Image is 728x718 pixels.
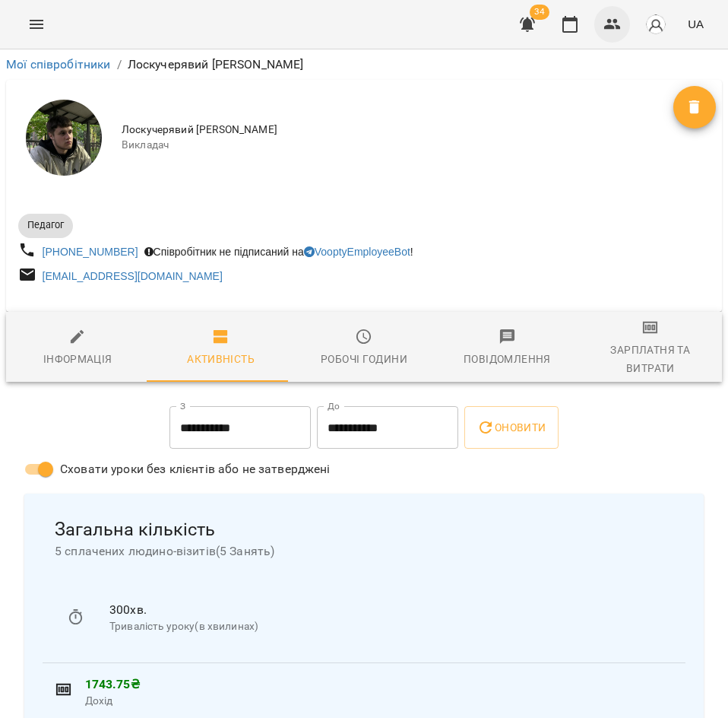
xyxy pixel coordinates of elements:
[43,246,138,258] a: [PHONE_NUMBER]
[43,350,112,368] div: Інформація
[187,350,255,368] div: Активність
[6,56,722,74] nav: breadcrumb
[673,86,716,129] button: Видалити
[26,100,102,176] img: Лоскучерявий Дмитро Віталійович
[464,406,558,449] button: Оновити
[117,56,122,74] li: /
[43,270,223,282] a: [EMAIL_ADDRESS][DOMAIN_NAME]
[6,57,111,71] a: Мої співробітники
[18,6,55,43] button: Menu
[141,241,416,262] div: Співробітник не підписаний на !
[109,601,661,619] p: 300 хв.
[688,16,704,32] span: UA
[55,518,673,542] span: Загальна кількість
[321,350,407,368] div: Робочі години
[588,341,713,377] div: Зарплатня та Витрати
[128,56,304,74] p: Лоскучерявий [PERSON_NAME]
[122,122,673,138] span: Лоскучерявий [PERSON_NAME]
[55,542,673,561] span: 5 сплачених людино-візитів ( 5 Занять )
[682,10,710,38] button: UA
[530,5,549,20] span: 34
[109,619,661,634] p: Тривалість уроку(в хвилинах)
[60,460,331,478] span: Сховати уроки без клієнтів або не затверджені
[464,350,551,368] div: Повідомлення
[18,218,73,232] span: Педагог
[122,138,673,153] span: Викладач
[476,418,546,437] span: Оновити
[85,675,673,694] p: 1743.75 ₴
[304,246,410,258] a: VooptyEmployeeBot
[85,694,673,709] span: Дохід
[645,14,666,35] img: avatar_s.png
